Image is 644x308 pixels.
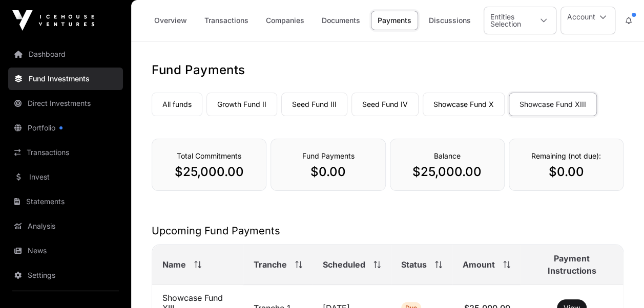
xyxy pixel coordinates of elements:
[531,252,613,277] span: Payment Instructions
[351,93,419,116] a: Seed Fund IV
[8,239,123,262] a: News
[8,264,123,287] a: Settings
[371,11,418,30] a: Payments
[152,224,624,238] h2: Upcoming Fund Payments
[8,92,123,115] a: Direct Investments
[8,215,123,237] a: Analysis
[401,258,427,271] span: Status
[520,164,613,180] p: $0.00
[8,166,123,188] a: Invest
[148,11,194,30] a: Overview
[560,7,615,34] button: Account
[206,93,277,116] a: Growth Fund II
[509,93,597,116] a: Showcase Fund XIII
[162,258,186,271] span: Name
[463,258,495,271] span: Amount
[8,141,123,164] a: Transactions
[281,164,375,180] p: $0.00
[8,117,123,139] a: Portfolio
[484,7,531,34] div: Entities Selection
[422,11,477,30] a: Discussions
[177,151,241,160] span: Total Commitments
[8,68,123,90] a: Fund Investments
[323,258,365,271] span: Scheduled
[198,11,255,30] a: Transactions
[401,164,494,180] p: $25,000.00
[259,11,311,30] a: Companies
[152,62,624,78] h1: Fund Payments
[12,10,94,31] img: Icehouse Ventures Logo
[531,151,601,160] span: Remaining (not due):
[281,93,347,116] a: Seed Fund III
[302,151,354,160] span: Fund Payments
[315,11,367,30] a: Documents
[162,164,256,180] p: $25,000.00
[423,93,505,116] a: Showcase Fund X
[152,93,202,116] a: All funds
[593,259,644,308] iframe: Chat Widget
[8,43,123,65] a: Dashboard
[8,190,123,213] a: Statements
[254,258,287,271] span: Tranche
[434,151,461,160] span: Balance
